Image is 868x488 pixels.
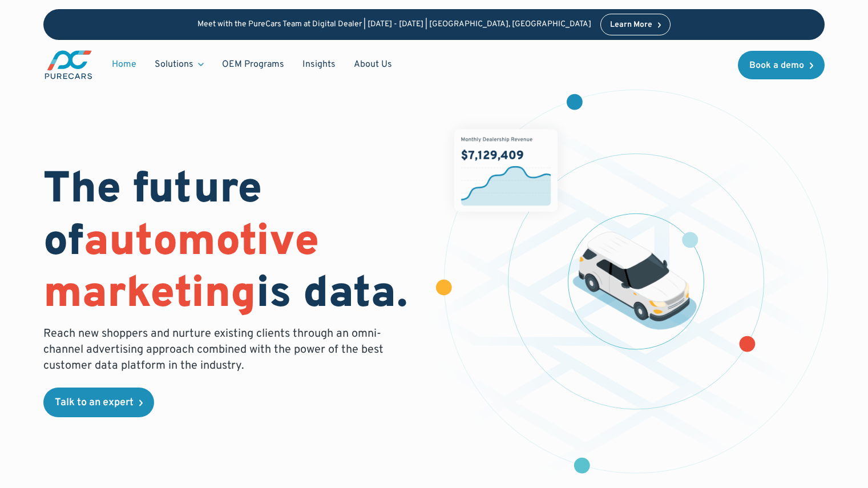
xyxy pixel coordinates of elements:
img: illustration of a vehicle [572,232,697,330]
a: About Us [345,54,401,75]
div: Solutions [146,54,213,75]
a: main [43,49,94,80]
img: purecars logo [43,49,94,80]
div: Solutions [155,58,193,71]
p: Reach new shoppers and nurture existing clients through an omni-channel advertising approach comb... [43,326,390,374]
a: Home [103,54,146,75]
span: automotive marketing [43,216,319,322]
div: Book a demo [749,61,804,70]
img: chart showing monthly dealership revenue of $7m [454,129,558,212]
div: Talk to an expert [55,398,134,408]
div: Learn More [610,21,652,29]
a: OEM Programs [213,54,293,75]
p: Meet with the PureCars Team at Digital Dealer | [DATE] - [DATE] | [GEOGRAPHIC_DATA], [GEOGRAPHIC_... [197,20,591,30]
a: Talk to an expert [43,388,154,417]
a: Learn More [600,14,671,35]
a: Book a demo [738,51,825,79]
a: Insights [293,54,345,75]
h1: The future of is data. [43,165,420,321]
